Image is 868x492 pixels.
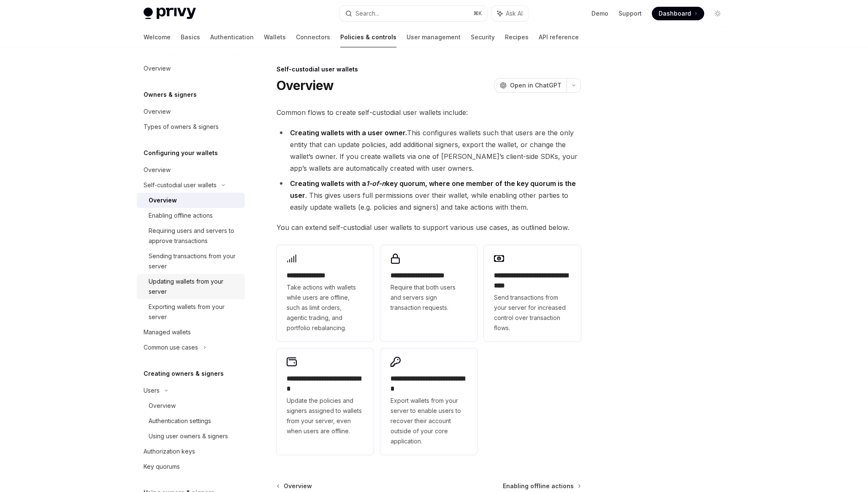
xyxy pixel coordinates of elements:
div: Self-custodial user wallets [144,180,217,190]
div: Self-custodial user wallets [277,65,581,74]
a: Authorization keys [137,444,245,459]
span: Overview [284,482,312,490]
a: Dashboard [652,7,704,20]
div: Overview [144,63,171,74]
a: Sending transactions from your server [137,249,245,274]
a: Authentication [210,27,254,47]
div: Overview [149,195,177,205]
span: Take actions with wallets while users are offline, such as limit orders, agentic trading, and por... [287,282,363,333]
h5: Configuring your wallets [144,148,218,158]
span: ⌘ K [473,10,482,17]
li: . This gives users full permissions over their wallet, while enabling other parties to easily upd... [277,178,581,213]
h5: Creating owners & signers [144,369,224,379]
a: Using user owners & signers [137,429,245,444]
button: Search...⌘K [339,6,487,21]
a: Policies & controls [340,27,396,47]
span: Send transactions from your server for increased control over transaction flows. [494,292,571,333]
a: Types of owners & signers [137,119,245,134]
a: API reference [539,27,579,47]
a: Overview [137,104,245,119]
a: Overview [277,482,312,490]
span: Update the policies and signers assigned to wallets from your server, even when users are offline. [287,396,363,436]
a: Enabling offline actions [503,482,580,490]
div: Exporting wallets from your server [149,302,240,322]
span: Dashboard [659,9,691,18]
img: light logo [144,8,196,19]
h1: Overview [277,78,334,93]
a: Overview [137,162,245,178]
div: Sending transactions from your server [149,251,240,271]
div: Key quorums [144,462,180,472]
span: Enabling offline actions [503,482,574,490]
a: Managed wallets [137,325,245,340]
strong: Creating wallets with a key quorum, where one member of the key quorum is the user [290,179,576,200]
div: Authentication settings [149,416,211,426]
div: Authorization keys [144,446,195,456]
a: Recipes [505,27,529,47]
div: Types of owners & signers [144,122,219,132]
a: Wallets [264,27,286,47]
a: Support [618,9,642,18]
span: Common flows to create self-custodial user wallets include: [277,107,581,118]
a: Demo [591,9,608,18]
a: Overview [137,398,245,413]
a: Key quorums [137,459,245,474]
a: Updating wallets from your server [137,274,245,299]
a: User management [407,27,461,47]
div: Users [144,385,160,396]
div: Enabling offline actions [149,210,213,221]
em: 1-of-n [366,179,386,188]
a: Security [471,27,495,47]
a: Connectors [296,27,330,47]
a: **** **** *****Take actions with wallets while users are offline, such as limit orders, agentic t... [277,245,374,342]
div: Updating wallets from your server [149,276,240,297]
span: Open in ChatGPT [510,81,561,90]
a: Overview [137,61,245,76]
a: Exporting wallets from your server [137,299,245,325]
button: Ask AI [491,6,529,21]
div: Overview [144,107,171,117]
span: Ask AI [506,9,523,18]
strong: Creating wallets with a user owner. [290,128,407,137]
div: Overview [149,401,176,411]
div: Using user owners & signers [149,431,228,441]
a: Overview [137,193,245,208]
button: Open in ChatGPT [494,78,567,93]
div: Common use cases [144,342,198,353]
button: Toggle dark mode [711,7,724,20]
span: Export wallets from your server to enable users to recover their account outside of your core app... [391,396,467,446]
h5: Owners & signers [144,90,197,100]
a: Requiring users and servers to approve transactions [137,223,245,249]
span: Require that both users and servers sign transaction requests. [391,282,467,313]
div: Overview [144,165,171,175]
a: Basics [181,27,200,47]
a: Welcome [144,27,171,47]
div: Requiring users and servers to approve transactions [149,226,240,246]
span: You can extend self-custodial user wallets to support various use cases, as outlined below. [277,221,581,233]
a: Authentication settings [137,413,245,429]
div: Managed wallets [144,327,191,337]
a: Enabling offline actions [137,208,245,223]
div: Search... [355,8,379,19]
li: This configures wallets such that users are the only entity that can update policies, add additio... [277,127,581,174]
